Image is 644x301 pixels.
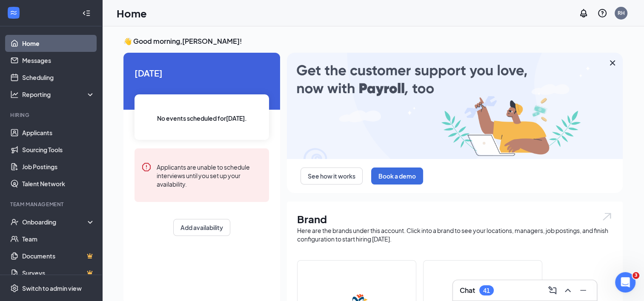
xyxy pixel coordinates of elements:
h1: Home [117,6,147,20]
a: Scheduling [22,69,95,86]
img: open.6027fd2a22e1237b5b06.svg [601,212,613,221]
a: Sourcing Tools [22,141,95,158]
button: Add availability [173,219,230,236]
button: ChevronUp [561,284,575,297]
a: Messages [22,52,95,69]
span: [DATE] [135,66,269,80]
svg: ChevronUp [563,285,573,295]
a: Applicants [22,124,95,141]
div: 41 [483,287,490,294]
a: Talent Network [22,175,95,192]
div: Here are the brands under this account. Click into a brand to see your locations, managers, job p... [297,226,613,243]
svg: Notifications [578,8,589,18]
span: No events scheduled for [DATE] . [157,114,247,123]
div: Onboarding [22,218,88,226]
button: See how it works [301,168,363,185]
div: Hiring [10,111,93,119]
svg: Settings [10,284,19,292]
button: ComposeMessage [546,284,559,297]
svg: Error [141,162,152,172]
div: RH [618,9,625,17]
a: Home [22,35,95,52]
h3: Chat [460,286,475,295]
h1: Brand [297,212,613,226]
svg: UserCheck [10,218,19,226]
h3: 👋 Good morning, [PERSON_NAME] ! [123,37,623,46]
div: Applicants are unable to schedule interviews until you set up your availability. [157,162,262,188]
img: payroll-large.gif [287,53,623,159]
svg: Collapse [82,9,91,17]
span: 3 [633,272,639,279]
button: Book a demo [371,168,423,185]
a: Team [22,230,95,247]
svg: QuestionInfo [597,8,607,18]
svg: Cross [607,58,618,68]
svg: Minimize [578,285,588,295]
svg: WorkstreamLogo [9,9,18,17]
a: Job Postings [22,158,95,175]
div: Switch to admin view [22,284,82,292]
div: Team Management [10,201,93,208]
a: DocumentsCrown [22,247,95,264]
svg: Analysis [10,90,19,99]
svg: ComposeMessage [547,285,558,295]
div: Reporting [22,90,95,99]
iframe: Intercom live chat [615,272,635,292]
a: SurveysCrown [22,264,95,281]
button: Minimize [576,284,590,297]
